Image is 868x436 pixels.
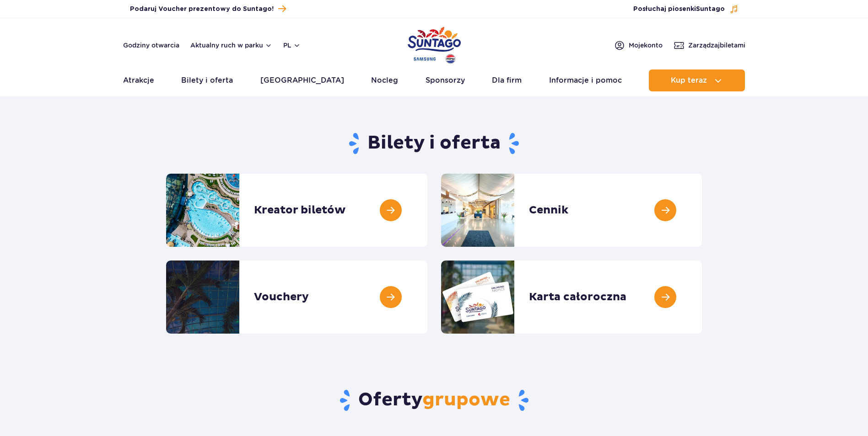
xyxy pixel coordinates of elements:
h1: Bilety i oferta [166,132,702,155]
a: Godziny otwarcia [123,41,179,50]
span: Posłuchaj piosenki [633,5,725,14]
a: Park of Poland [408,23,461,65]
a: Atrakcje [123,69,154,91]
span: Kup teraz [671,76,707,85]
span: Podaruj Voucher prezentowy do Suntago! [130,5,274,14]
a: Dla firm [492,69,522,91]
button: pl [283,41,301,50]
a: Informacje i pomoc [549,69,622,91]
a: Mojekonto [614,40,663,51]
a: Sponsorzy [426,69,465,91]
a: Zarządzajbiletami [674,40,745,51]
button: Kup teraz [649,69,745,91]
span: Zarządzaj biletami [688,41,745,50]
button: Posłuchaj piosenkiSuntago [633,5,739,14]
span: Suntago [696,6,725,12]
a: [GEOGRAPHIC_DATA] [260,69,344,91]
a: Podaruj Voucher prezentowy do Suntago! [130,3,286,15]
button: Aktualny ruch w parku [190,42,272,49]
span: Moje konto [629,41,663,50]
a: Bilety i oferta [181,69,233,91]
a: Nocleg [371,69,398,91]
h2: Oferty [166,388,702,412]
span: grupowe [422,388,510,411]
